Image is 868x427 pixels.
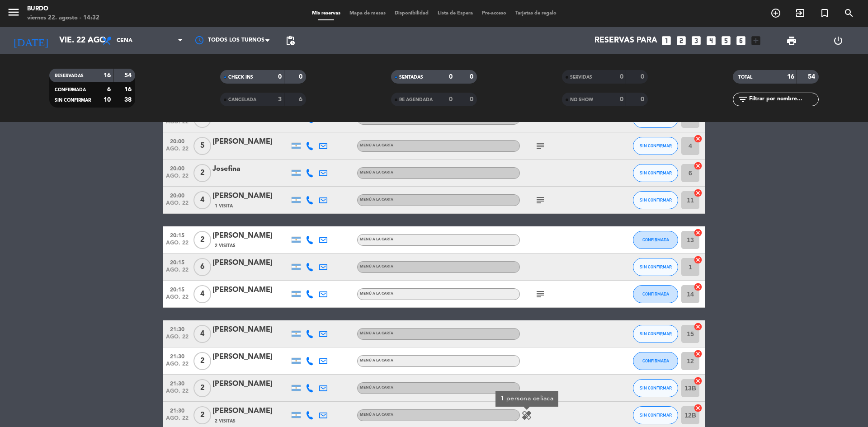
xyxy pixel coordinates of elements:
div: LOG OUT [815,27,861,54]
span: 20:00 [166,190,189,200]
div: [PERSON_NAME] [212,405,289,417]
i: cancel [693,376,703,385]
div: [PERSON_NAME] [212,351,289,363]
div: viernes 22. agosto - 14:32 [27,14,99,23]
button: CONFIRMADA [633,352,678,370]
span: Cena [117,38,132,44]
i: cancel [693,161,703,170]
span: CONFIRMADA [55,88,86,92]
strong: 0 [470,96,475,103]
strong: 16 [104,72,111,79]
span: Tarjetas de regalo [511,11,561,16]
span: MENÚ A LA CARTA [360,265,393,268]
span: TOTAL [738,75,752,80]
span: ago. 22 [166,240,189,250]
div: [PERSON_NAME] [212,136,289,148]
span: MENÚ A LA CARTA [360,171,393,174]
span: SIN CONFIRMAR [640,143,672,148]
i: search [844,8,854,19]
span: RESERVADAS [55,74,84,78]
strong: 0 [641,74,646,80]
strong: 0 [449,74,453,80]
strong: 0 [278,74,282,80]
button: SIN CONFIRMAR [633,406,678,424]
div: [PERSON_NAME] [212,190,289,202]
span: SIN CONFIRMAR [55,98,91,103]
span: ago. 22 [166,294,189,305]
button: SIN CONFIRMAR [633,191,678,209]
span: MENÚ A LA CARTA [360,144,393,147]
span: SENTADAS [399,75,423,80]
span: SIN CONFIRMAR [640,264,672,269]
strong: 3 [278,96,282,103]
span: ago. 22 [166,200,189,211]
i: menu [7,5,20,19]
span: MENÚ A LA CARTA [360,238,393,241]
i: cancel [693,349,703,358]
strong: 6 [299,96,304,103]
button: SIN CONFIRMAR [633,164,678,182]
span: pending_actions [285,35,296,46]
i: power_settings_new [833,35,844,46]
div: Burdo [27,5,99,14]
span: Mis reservas [307,11,345,16]
div: Josefina [212,163,289,175]
span: CONFIRMADA [642,237,669,242]
div: [PERSON_NAME] [212,324,289,336]
span: 2 [193,406,211,424]
i: cancel [693,282,703,291]
button: SIN CONFIRMAR [633,325,678,343]
i: cancel [693,228,703,237]
span: 5 [193,137,211,155]
span: 20:15 [166,257,189,267]
strong: 0 [620,96,623,103]
span: Pre-acceso [477,11,511,16]
span: MENÚ A LA CARTA [360,198,393,202]
span: 20:00 [166,163,189,173]
i: turned_in_not [819,8,830,19]
i: add_circle_outline [770,8,781,19]
span: MENÚ A LA CARTA [360,292,393,296]
span: 6 [193,258,211,276]
i: filter_list [737,94,748,105]
i: cancel [693,255,703,264]
div: 1 persona celiaca [495,391,558,407]
span: 20:15 [166,284,189,294]
i: looks_6 [735,35,747,47]
div: [PERSON_NAME] [212,230,289,242]
button: CONFIRMADA [633,231,678,249]
strong: 54 [808,74,817,80]
i: cancel [693,188,703,197]
span: Disponibilidad [390,11,433,16]
span: SERVIDAS [570,75,592,80]
span: 2 Visitas [215,242,236,249]
div: [PERSON_NAME] [212,257,289,269]
span: MENÚ A LA CARTA [360,359,393,362]
strong: 38 [124,97,133,103]
span: 2 [193,352,211,370]
i: looks_two [675,35,687,47]
i: add_box [750,35,762,47]
span: 20:00 [166,136,189,146]
i: subject [535,289,546,300]
strong: 16 [124,86,133,93]
button: SIN CONFIRMAR [633,258,678,276]
span: 4 [193,285,211,303]
input: Filtrar por nombre... [748,94,818,104]
strong: 0 [470,74,475,80]
span: ago. 22 [166,119,189,129]
button: SIN CONFIRMAR [633,137,678,155]
button: SIN CONFIRMAR [633,379,678,397]
i: exit_to_app [795,8,806,19]
button: CONFIRMADA [633,285,678,303]
span: Reservas para [594,36,657,45]
span: RE AGENDADA [399,98,433,102]
span: 21:30 [166,351,189,361]
i: looks_3 [690,35,702,47]
span: 21:30 [166,324,189,334]
span: ago. 22 [166,334,189,344]
span: MENÚ A LA CARTA [360,332,393,335]
strong: 10 [104,97,111,103]
span: SIN CONFIRMAR [640,385,672,390]
span: SIN CONFIRMAR [640,197,672,202]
